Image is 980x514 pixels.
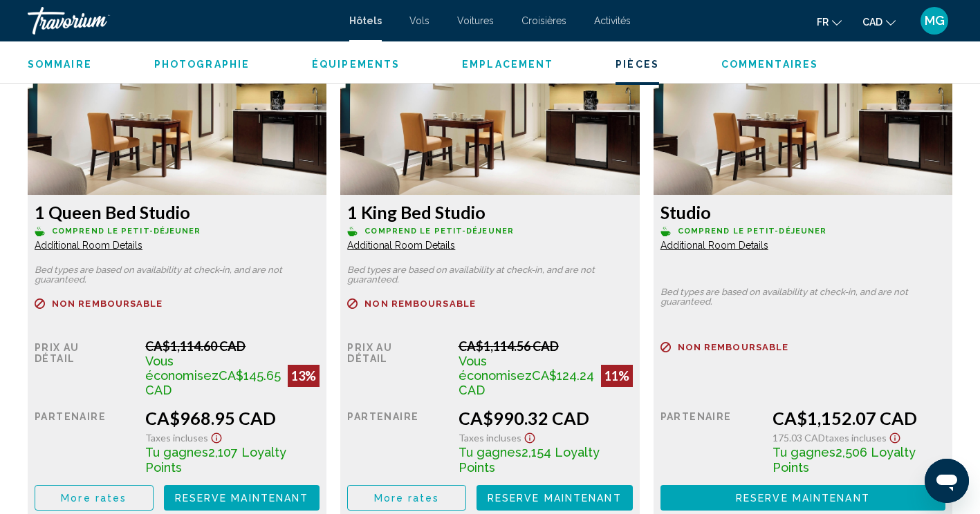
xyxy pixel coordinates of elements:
div: Partenaire [35,408,135,475]
p: Bed types are based on availability at check-in, and are not guaranteed. [35,265,320,285]
div: CA$990.32 CAD [459,408,633,428]
span: Additional Room Details [660,240,768,251]
span: Vous économisez [145,354,219,383]
a: Hôtels [349,15,382,26]
iframe: Bouton de lancement de la fenêtre de messagerie [925,459,969,503]
span: Non remboursable [52,299,163,308]
span: Tu gagnes [459,445,521,459]
button: Équipements [312,58,400,70]
a: Voitures [457,15,494,26]
span: 2,154 Loyalty Points [459,445,600,475]
span: More rates [61,493,127,504]
button: Pièces [616,58,659,70]
span: 175.03 CAD [773,432,825,444]
span: Taxes incluses [459,432,521,444]
span: fr [817,17,829,28]
a: Travorium [28,7,335,35]
span: CAD [862,17,882,28]
img: 8d66bd6a-2f48-4107-9de5-2c52e7dda467.jpeg [340,22,639,195]
span: 2,107 Loyalty Points [145,445,286,475]
span: CA$124.24 CAD [459,368,594,397]
span: Photographie [154,59,250,70]
span: Emplacement [462,59,553,70]
a: Vols [409,15,429,26]
button: More rates [35,485,154,511]
div: Prix au détail [35,339,135,397]
div: CA$968.95 CAD [145,408,320,428]
span: MG [925,14,945,28]
div: CA$1,114.56 CAD [459,339,633,354]
span: Tu gagnes [145,445,208,459]
span: Comprend le petit-déjeuner [52,227,201,236]
button: Show Taxes and Fees disclaimer [521,428,538,444]
span: Tu gagnes [773,445,835,459]
span: Taxes incluses [145,432,208,444]
p: Bed types are based on availability at check-in, and are not guaranteed. [660,287,945,307]
button: Reserve maintenant [477,485,633,511]
button: Sommaire [28,58,92,70]
div: CA$1,114.60 CAD [145,339,320,354]
span: Commentaires [721,59,818,70]
span: Sommaire [28,59,92,70]
h3: 1 Queen Bed Studio [35,202,320,222]
span: Comprend le petit-déjeuner [678,227,827,236]
span: Comprend le petit-déjeuner [364,227,514,236]
span: Non remboursable [364,299,476,308]
div: Partenaire [347,408,447,475]
span: Pièces [616,59,659,70]
span: Reserve maintenant [736,493,870,504]
img: 8d66bd6a-2f48-4107-9de5-2c52e7dda467.jpeg [28,22,326,195]
button: More rates [347,485,466,511]
span: 2,506 Loyalty Points [773,445,916,475]
div: CA$1,152.07 CAD [773,408,945,428]
div: Prix au détail [347,339,447,397]
a: Activités [594,15,631,26]
span: Non remboursable [678,343,789,352]
span: Vous économisez [459,354,532,383]
button: Show Taxes and Fees disclaimer [887,428,903,444]
a: Croisières [521,15,566,26]
span: More rates [374,493,440,504]
span: Additional Room Details [347,240,455,251]
button: Reserve maintenant [660,485,945,511]
span: Reserve maintenant [488,493,622,504]
span: Équipements [312,59,400,70]
div: 11% [601,365,633,387]
button: Emplacement [462,58,553,70]
p: Bed types are based on availability at check-in, and are not guaranteed. [347,265,632,285]
span: Additional Room Details [35,240,142,251]
button: Change language [817,12,842,32]
button: Commentaires [721,58,818,70]
div: Partenaire [660,408,763,475]
h3: Studio [660,202,945,222]
h3: 1 King Bed Studio [347,202,632,222]
div: 13% [288,365,320,387]
button: Change currency [862,12,896,32]
span: CA$145.65 CAD [145,368,281,397]
span: Reserve maintenant [175,493,309,504]
button: Show Taxes and Fees disclaimer [208,428,225,444]
button: User Menu [916,6,952,35]
span: Taxes incluses [825,432,887,444]
img: 8d66bd6a-2f48-4107-9de5-2c52e7dda467.jpeg [654,22,952,195]
button: Reserve maintenant [164,485,320,511]
button: Photographie [154,58,250,70]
